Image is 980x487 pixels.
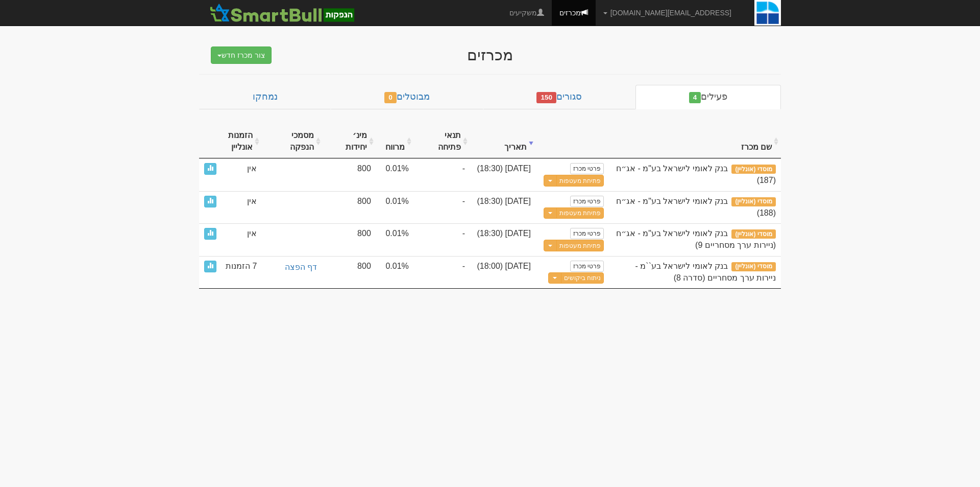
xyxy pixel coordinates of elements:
button: פתיחת מעטפות [556,175,604,187]
td: - [414,223,470,256]
td: - [414,256,470,289]
a: פרטי מכרז [570,228,604,239]
span: מוסדי (אונליין) [731,197,776,206]
td: [DATE] (18:30) [470,223,536,256]
span: אין [247,163,257,175]
span: אין [247,228,257,240]
td: - [414,191,470,224]
th: מסמכי הנפקה : activate to sort column ascending [262,125,323,159]
th: תאריך : activate to sort column ascending [470,125,536,159]
a: פרטי מכרז [570,196,604,207]
a: נמחקו [199,85,331,109]
th: הזמנות אונליין : activate to sort column ascending [199,125,262,159]
td: 0.01% [376,256,414,289]
span: מוסדי (אונליין) [731,165,776,174]
td: - [414,158,470,191]
a: פעילים [635,85,781,109]
button: פתיחת מעטפות [556,240,604,251]
a: דף הפצה [267,261,318,274]
button: צור מכרז חדש [211,47,272,64]
th: שם מכרז : activate to sort column ascending [609,125,781,159]
td: [DATE] (18:30) [470,191,536,224]
a: סגורים [483,85,635,109]
div: מכרזים [291,47,689,63]
span: מוסדי (אונליין) [731,229,776,239]
span: בנק לאומי לישראל בע"מ - אג״ח (188) [616,197,776,217]
td: 0.01% [376,158,414,191]
a: מבוטלים [331,85,483,109]
span: 0 [384,92,397,103]
span: בנק לאומי לישראל בע``מ - ניירות ערך מסחריים (סדרה 8) [635,262,776,282]
td: [DATE] (18:30) [470,158,536,191]
a: ניתוח ביקושים [561,272,604,284]
th: תנאי פתיחה : activate to sort column ascending [414,125,470,159]
td: 800 [323,158,376,191]
td: [DATE] (18:00) [470,256,536,289]
span: בנק לאומי לישראל בע"מ - אג״ח (ניירות ערך מסחריים 9) [616,229,776,249]
th: מרווח : activate to sort column ascending [376,125,414,159]
td: 800 [323,191,376,224]
td: 800 [323,223,376,256]
a: פרטי מכרז [570,261,604,272]
button: פתיחת מעטפות [556,207,604,219]
a: פרטי מכרז [570,163,604,174]
span: מוסדי (אונליין) [731,262,776,271]
th: מינ׳ יחידות : activate to sort column ascending [323,125,376,159]
td: 0.01% [376,191,414,224]
td: 800 [323,256,376,289]
span: 7 הזמנות [226,261,257,272]
span: 150 [536,92,556,103]
td: 0.01% [376,223,414,256]
img: SmartBull Logo [207,3,357,23]
span: אין [247,196,257,207]
span: בנק לאומי לישראל בע"מ - אג״ח (187) [616,164,776,184]
span: 4 [689,92,701,103]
